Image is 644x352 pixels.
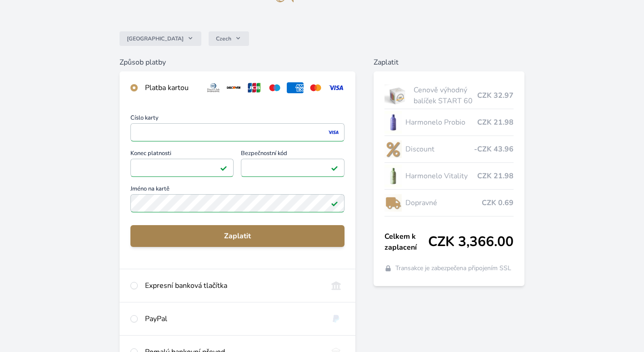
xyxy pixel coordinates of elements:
[246,82,263,93] img: jcb.svg
[328,82,344,93] img: visa.svg
[135,161,230,174] iframe: Iframe pro datum vypršení platnosti
[287,82,304,93] img: amex.svg
[245,161,340,174] iframe: Iframe pro bezpečnostní kód
[220,164,227,171] img: Platné pole
[331,164,338,171] img: Platné pole
[266,82,283,93] img: maestro.svg
[405,144,474,155] span: Discount
[405,197,482,208] span: Dopravné
[477,117,514,128] span: CZK 21.98
[216,35,231,42] span: Czech
[384,111,402,134] img: CLEAN_PROBIO_se_stinem_x-lo.jpg
[209,31,249,46] button: Czech
[130,186,344,194] span: Jméno na kartě
[241,151,344,159] span: Bezpečnostní kód
[331,200,338,207] img: Platné pole
[477,171,514,181] span: CZK 21.98
[127,35,184,42] span: [GEOGRAPHIC_DATA]
[130,225,344,247] button: Zaplatit
[135,126,340,139] iframe: Iframe pro číslo karty
[120,57,355,68] h6: Způsob platby
[384,191,402,214] img: delivery-lo.png
[145,280,320,291] div: Expresní banková tlačítka
[384,138,402,161] img: discount-lo.png
[307,82,324,93] img: mc.svg
[145,82,198,93] div: Platba kartou
[130,151,234,159] span: Konec platnosti
[414,85,477,106] span: Cenově výhodný balíček START 60
[328,313,344,324] img: paypal.svg
[384,231,429,253] span: Celkem k zaplacení
[405,171,478,181] span: Harmonelo Vitality
[428,234,514,250] span: CZK 3,366.00
[405,117,478,128] span: Harmonelo Probio
[327,128,339,136] img: visa
[474,144,514,155] span: -CZK 43.96
[395,264,511,273] span: Transakce je zabezpečena připojením SSL
[225,82,242,93] img: discover.svg
[328,280,344,291] img: onlineBanking_CZ.svg
[145,313,320,324] div: PayPal
[374,57,525,68] h6: Zaplatit
[130,115,344,123] span: Číslo karty
[120,31,201,46] button: [GEOGRAPHIC_DATA]
[138,231,337,241] span: Zaplatit
[477,90,514,101] span: CZK 32.97
[205,82,222,93] img: diners.svg
[384,165,402,187] img: CLEAN_VITALITY_se_stinem_x-lo.jpg
[384,84,410,107] img: start.jpg
[482,197,514,208] span: CZK 0.69
[130,194,344,212] input: Jméno na kartěPlatné pole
